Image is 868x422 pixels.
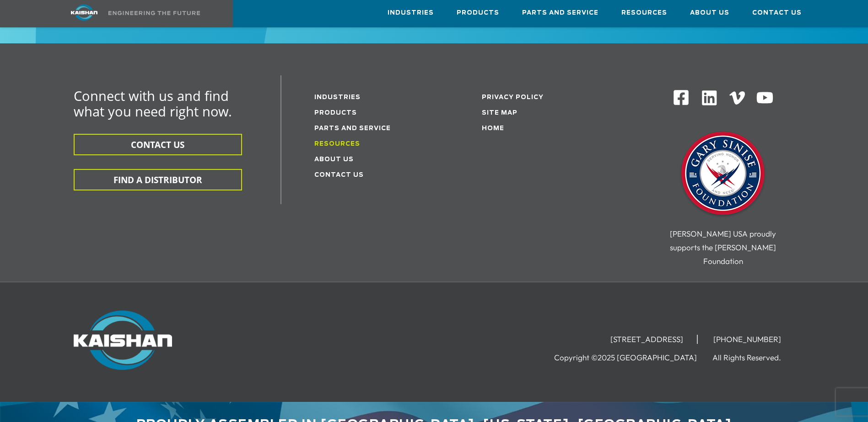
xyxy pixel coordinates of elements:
[457,8,499,18] span: Products
[314,95,361,100] a: Industries
[621,0,667,25] a: Resources
[74,169,242,190] button: FIND A DISTRIBUTOR
[670,229,776,266] span: [PERSON_NAME] USA proudly supports the [PERSON_NAME] Foundation
[752,8,802,18] span: Contact Us
[388,0,434,25] a: Industries
[756,89,774,107] img: Youtube
[314,172,364,178] a: Contact Us
[108,11,200,15] img: Engineering the future
[74,87,232,120] span: Connect with us and find what you need right now.
[50,5,119,21] img: kaishan logo
[597,335,698,344] li: [STREET_ADDRESS]
[729,91,745,105] img: Vimeo
[74,311,172,370] img: Kaishan
[522,0,598,25] a: Parts and Service
[74,134,242,155] button: CONTACT US
[482,126,504,132] a: Home
[690,8,729,18] span: About Us
[457,0,499,25] a: Products
[752,0,802,25] a: Contact Us
[700,335,795,344] li: [PHONE_NUMBER]
[690,0,729,25] a: About Us
[712,353,795,362] li: All Rights Reserved.
[482,95,544,100] a: Privacy Policy
[314,157,354,163] a: About Us
[314,110,357,116] a: Products
[314,141,360,147] a: Resources
[522,8,598,18] span: Parts and Service
[388,8,434,18] span: Industries
[621,8,667,18] span: Resources
[482,110,518,116] a: Site Map
[673,89,690,106] img: Facebook
[314,126,391,132] a: Parts and service
[701,89,718,107] img: Linkedin
[554,353,711,362] li: Copyright ©2025 [GEOGRAPHIC_DATA]
[677,129,769,220] img: Gary Sinise Foundation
